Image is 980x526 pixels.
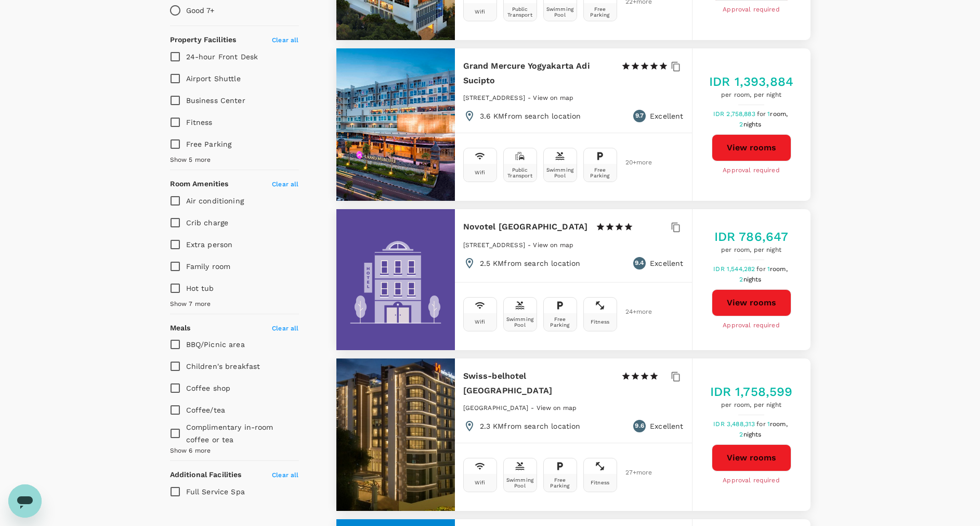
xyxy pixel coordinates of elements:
span: Coffee shop [186,384,231,392]
span: Airport Shuttle [186,74,241,83]
span: 9.6 [635,421,644,431]
span: Approval required [723,5,780,15]
div: Swimming Pool [506,477,534,489]
div: Free Parking [546,477,574,489]
span: 27 + more [625,469,641,476]
p: 2.5 KM from search location [480,258,581,268]
span: Clear all [272,325,298,332]
div: Swimming Pool [546,6,574,18]
span: - [528,241,533,249]
span: Clear all [272,471,298,479]
p: 2.3 KM from search location [480,421,581,431]
span: Children's breakfast [186,362,260,370]
h6: Grand Mercure Yogyakarta Adi Sucipto [463,59,613,88]
span: [GEOGRAPHIC_DATA] [463,404,529,412]
iframe: Button to launch messaging window [8,484,42,518]
div: Wifi [475,319,486,325]
span: for [756,420,767,428]
span: Approval required [723,320,780,331]
div: Wifi [475,170,486,175]
span: 2 [739,431,763,438]
div: Public Transport [506,167,534,178]
div: Swimming Pool [506,316,534,328]
span: IDR 3,488,313 [713,420,756,428]
span: Business Center [186,96,245,105]
span: Clear all [272,181,298,188]
span: BBQ/Picnic area [186,340,245,349]
h5: IDR 1,393,884 [709,73,793,90]
span: View on map [533,94,573,101]
span: 1 [767,265,789,273]
span: IDR 1,544,282 [713,265,756,273]
p: Excellent [650,111,683,121]
span: 24 + more [625,309,641,315]
a: View rooms [712,134,791,161]
span: Show 7 more [170,299,211,310]
a: View on map [537,403,577,412]
span: - [531,404,536,412]
span: - [528,94,533,101]
span: per room, per night [710,400,793,410]
span: Crib charge [186,219,229,227]
h6: Novotel [GEOGRAPHIC_DATA] [463,220,588,234]
a: View on map [533,240,573,249]
span: Show 6 more [170,446,211,456]
span: Hot tub [186,284,214,292]
p: Excellent [650,258,683,268]
span: 1 [767,420,789,428]
h5: IDR 1,758,599 [710,383,793,400]
span: for [757,110,767,118]
span: Fitness [186,118,213,126]
h6: Room Amenities [170,178,229,190]
span: 9.4 [635,258,644,268]
span: Family room [186,262,231,271]
p: Good 7+ [186,5,215,16]
span: View on map [537,404,577,412]
h6: Meals [170,323,191,334]
span: 2 [739,276,763,283]
span: Approval required [723,476,780,486]
span: [STREET_ADDRESS] [463,241,525,249]
h6: Additional Facilities [170,469,242,481]
span: 20 + more [625,159,641,166]
span: Coffee/tea [186,406,226,414]
span: nights [743,121,762,128]
span: room, [770,110,788,118]
button: View rooms [712,444,791,471]
div: Free Parking [586,6,615,18]
span: Air conditioning [186,197,244,205]
span: for [756,265,767,273]
h6: Swiss-belhotel [GEOGRAPHIC_DATA] [463,369,613,398]
div: Free Parking [586,167,615,178]
span: nights [743,431,762,438]
span: Full Service Spa [186,487,245,496]
h5: IDR 786,647 [714,228,789,245]
div: Public Transport [506,6,534,18]
span: Clear all [272,36,298,44]
span: IDR 2,758,883 [713,110,757,118]
h6: Property Facilities [170,34,237,46]
a: View on map [533,93,573,101]
span: per room, per night [709,90,793,100]
span: [STREET_ADDRESS] [463,94,525,101]
span: room, [770,420,788,428]
span: 9.7 [635,111,644,121]
span: Show 5 more [170,155,211,165]
span: 1 [767,110,789,118]
div: Free Parking [546,316,574,328]
div: Swimming Pool [546,167,574,178]
span: Free Parking [186,140,232,148]
div: Fitness [591,480,609,485]
span: Approval required [723,165,780,176]
span: 2 [739,121,763,128]
p: 3.6 KM from search location [480,111,581,121]
div: Wifi [475,480,486,485]
div: Fitness [591,319,609,325]
button: View rooms [712,289,791,316]
span: nights [743,276,762,283]
span: Complimentary in-room coffee or tea [186,423,273,444]
span: room, [770,265,788,273]
span: 24-hour Front Desk [186,53,258,61]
